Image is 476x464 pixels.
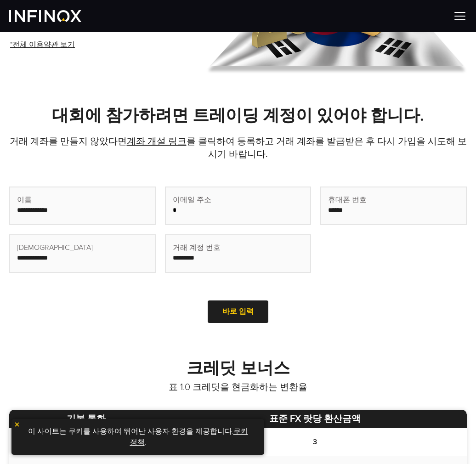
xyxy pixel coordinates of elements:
img: yellow close icon [14,421,20,428]
strong: 대회에 참가하려면 트레이딩 계정이 있어야 합니다. [52,106,424,125]
p: 거래 계좌를 만들지 않았다면 를 클릭하여 등록하고 거래 계좌를 발급받은 후 다시 가입을 시도해 보시기 바랍니다. [9,135,467,161]
a: *전체 이용약관 보기 [9,34,76,56]
span: 이름 [17,194,32,205]
td: 3 [163,428,467,456]
p: 이 사이트는 쿠키를 사용하여 뛰어난 사용자 환경을 제공합니다. . [16,424,260,450]
strong: 크레딧 보너스 [187,358,290,378]
a: 바로 입력 [208,300,268,323]
span: 휴대폰 번호 [328,194,367,205]
span: 이메일 주소 [173,194,211,205]
span: [DEMOGRAPHIC_DATA] [17,242,93,253]
th: 기본 통화 [9,410,163,428]
a: 계좌 개설 링크 [127,136,187,147]
th: 표준 FX 랏당 환산금액 [163,410,467,428]
span: 거래 계정 번호 [173,242,221,253]
p: 표 1.0 크레딧을 현금화하는 변환율 [9,381,467,394]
